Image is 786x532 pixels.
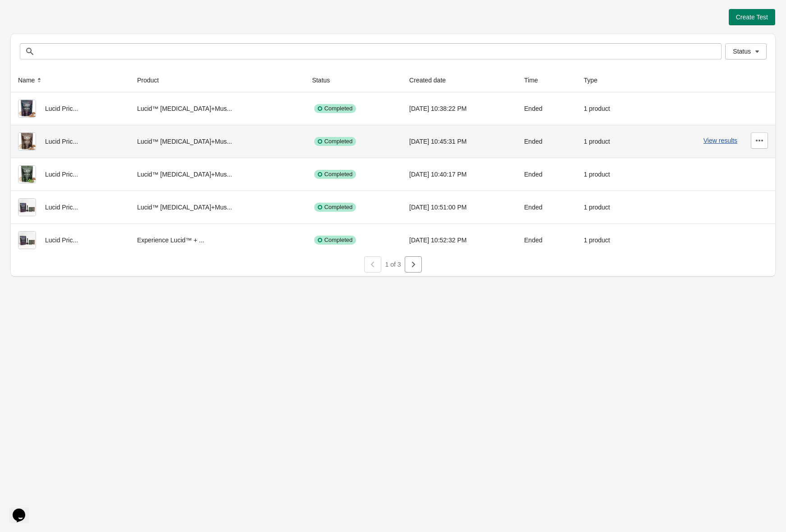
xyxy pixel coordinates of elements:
button: View results [704,137,737,144]
div: [DATE] 10:45:31 PM [409,132,510,150]
div: Completed [314,236,356,245]
div: Lucid™ [MEDICAL_DATA]+Mus... [137,165,297,183]
button: Name [14,72,47,88]
span: Status [733,48,751,55]
div: Completed [314,137,356,146]
div: [DATE] 10:52:32 PM [409,231,510,249]
button: Status [725,43,767,59]
div: 1 product [584,132,635,150]
button: Product [133,72,171,88]
div: Ended [524,231,569,249]
div: Lucid Pric... [18,165,123,183]
div: Experience Lucid™ + ... [137,231,297,249]
div: Completed [314,170,356,179]
div: [DATE] 10:38:22 PM [409,100,510,118]
div: Lucid Pric... [18,100,123,118]
div: Lucid™ [MEDICAL_DATA]+Mus... [137,100,297,118]
iframe: chat widget [9,496,38,523]
button: Created date [406,72,458,88]
div: [DATE] 10:40:17 PM [409,165,510,183]
div: Ended [524,132,569,150]
div: 1 product [584,198,635,216]
div: Lucid Pric... [18,231,123,249]
button: Time [521,72,551,88]
div: 1 product [584,165,635,183]
div: Lucid™ [MEDICAL_DATA]+Mus... [137,132,297,150]
button: Type [580,72,610,88]
div: [DATE] 10:51:00 PM [409,198,510,216]
div: Ended [524,198,569,216]
div: Lucid™ [MEDICAL_DATA]+Mus... [137,198,297,216]
div: Ended [524,100,569,118]
span: Create Test [736,14,768,21]
div: Lucid Pric... [18,198,123,216]
div: Completed [314,203,356,212]
div: Ended [524,165,569,183]
button: Status [308,72,343,88]
div: Completed [314,104,356,113]
div: Lucid Pric... [18,132,123,150]
span: 1 of 3 [385,261,401,268]
div: 1 product [584,100,635,118]
div: 1 product [584,231,635,249]
button: Create Test [729,9,775,25]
